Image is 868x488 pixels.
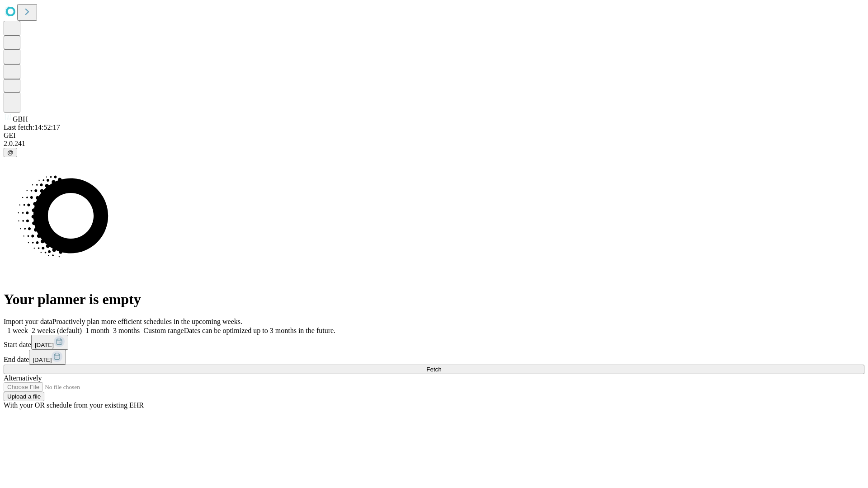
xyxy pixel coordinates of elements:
[4,291,864,308] h1: Your planner is empty
[4,374,42,382] span: Alternatively
[85,327,109,334] span: 1 month
[31,335,68,350] button: [DATE]
[184,327,335,334] span: Dates can be optimized up to 3 months in the future.
[4,335,864,350] div: Start date
[35,342,54,348] span: [DATE]
[32,327,82,334] span: 2 weeks (default)
[4,365,864,374] button: Fetch
[113,327,140,334] span: 3 months
[4,318,52,325] span: Import your data
[33,357,52,363] span: [DATE]
[13,115,28,123] span: GBH
[7,327,28,334] span: 1 week
[426,366,441,373] span: Fetch
[4,148,17,157] button: @
[4,350,864,365] div: End date
[143,327,184,334] span: Custom range
[52,318,242,325] span: Proactively plan more efficient schedules in the upcoming weeks.
[4,140,864,148] div: 2.0.241
[4,123,60,131] span: Last fetch: 14:52:17
[4,131,864,140] div: GEI
[7,149,14,156] span: @
[4,392,44,401] button: Upload a file
[29,350,66,365] button: [DATE]
[4,401,144,409] span: With your OR schedule from your existing EHR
